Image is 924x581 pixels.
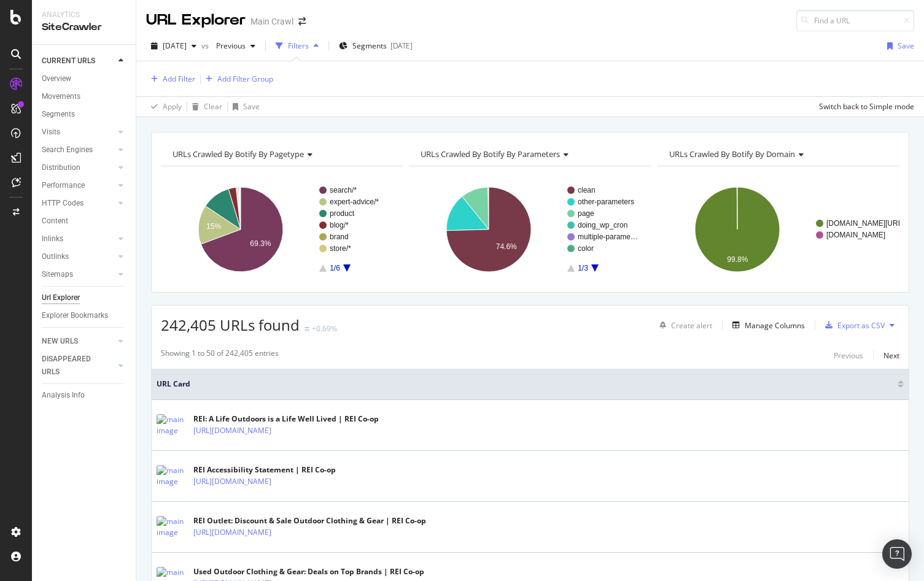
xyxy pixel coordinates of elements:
span: URLs Crawled By Botify By domain [669,148,795,160]
div: Add Filter [163,74,195,84]
text: 69.3% [250,239,271,248]
a: Performance [42,179,115,192]
div: CURRENT URLS [42,55,95,67]
button: Segments[DATE] [334,36,417,56]
text: blog/* [330,221,349,229]
div: REI Accessibility Statement | REI Co-op [193,464,336,475]
a: Movements [42,90,127,103]
div: REI: A Life Outdoors is a Life Well Lived | REI Co-op [193,414,379,425]
text: other-parameters [578,198,634,206]
svg: A chart. [161,176,403,283]
div: Overview [42,72,71,85]
div: Manage Columns [745,320,805,331]
a: [URL][DOMAIN_NAME] [193,526,271,539]
div: Visits [42,126,60,139]
span: URLs Crawled By Botify By pagetype [173,148,304,160]
div: Movements [42,90,80,103]
div: Used Outdoor Clothing & Gear: Deals on Top Brands | REI Co-op [193,566,424,577]
button: Manage Columns [728,318,805,333]
div: Apply [163,101,182,112]
button: Save [228,97,260,117]
span: Segments [352,40,387,51]
button: Save [882,36,914,56]
input: Find a URL [796,10,914,31]
div: Inlinks [42,233,63,245]
text: multiple-parame… [578,233,638,241]
button: Export as CSV [820,315,885,335]
a: Url Explorer [42,291,127,304]
button: Apply [146,97,182,117]
div: DISAPPEARED URLS [42,353,104,379]
img: main image [157,414,187,436]
div: Switch back to Simple mode [819,101,914,112]
button: Create alert [654,315,712,335]
a: Overview [42,72,127,85]
button: [DATE] [146,36,201,56]
div: Distribution [42,161,80,174]
text: 1/3 [578,264,588,272]
text: page [578,209,594,218]
div: REI Outlet: Discount & Sale Outdoor Clothing & Gear | REI Co-op [193,515,426,526]
a: NEW URLS [42,335,115,348]
div: Sitemaps [42,268,73,281]
text: store/* [330,244,351,253]
img: main image [157,465,187,487]
div: Previous [834,350,863,361]
div: Search Engines [42,144,93,156]
div: Next [883,350,899,361]
span: URL Card [157,379,895,390]
div: Export as CSV [837,320,885,331]
text: brand [330,233,349,241]
text: 1/6 [330,264,340,272]
text: product [330,209,355,218]
div: [DATE] [390,40,413,51]
button: Previous [834,348,863,363]
a: [URL][DOMAIN_NAME] [193,425,271,437]
div: HTTP Codes [42,197,83,210]
button: Switch back to Simple mode [814,97,914,117]
text: clean [578,186,596,194]
div: Analytics [42,10,126,20]
div: Outlinks [42,250,69,263]
button: Clear [187,97,222,117]
a: DISAPPEARED URLS [42,353,115,379]
div: Add Filter Group [217,74,273,84]
a: Visits [42,126,115,139]
div: Create alert [671,320,712,331]
div: Open Intercom Messenger [882,539,912,569]
a: Distribution [42,161,115,174]
text: 99.8% [727,255,748,264]
img: main image [157,516,187,538]
div: Performance [42,179,85,192]
span: 2025 Aug. 14th [163,40,187,51]
div: Content [42,215,68,228]
a: CURRENT URLS [42,55,115,67]
button: Filters [271,36,324,56]
a: Inlinks [42,233,115,245]
div: URL Explorer [146,10,246,31]
span: vs [201,40,211,51]
a: Sitemaps [42,268,115,281]
text: doing_wp_cron [578,221,627,229]
text: color [578,244,594,253]
div: Explorer Bookmarks [42,309,108,322]
div: NEW URLS [42,335,78,348]
text: expert-advice/* [330,198,379,206]
a: [URL][DOMAIN_NAME] [193,475,271,488]
button: Previous [211,36,260,56]
a: Outlinks [42,250,115,263]
div: Showing 1 to 50 of 242,405 entries [161,348,279,363]
svg: A chart. [409,176,651,283]
div: Main Crawl [250,15,293,28]
button: Add Filter Group [201,72,273,87]
div: SiteCrawler [42,20,126,34]
text: [DOMAIN_NAME][URL] [826,219,904,228]
span: Previous [211,40,246,51]
svg: A chart. [658,176,899,283]
div: arrow-right-arrow-left [298,17,306,26]
h4: URLs Crawled By Botify By parameters [418,144,640,164]
a: HTTP Codes [42,197,115,210]
div: Clear [204,101,222,112]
